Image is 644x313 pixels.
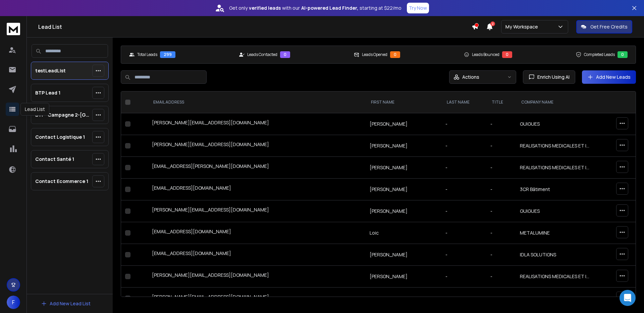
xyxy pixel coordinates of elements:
[249,5,281,11] strong: verified leads
[7,296,20,309] button: F
[366,179,441,200] td: [PERSON_NAME]
[280,51,290,58] div: 0
[516,91,594,113] th: Company Name
[584,52,615,57] p: Completed Leads
[152,206,362,216] div: [PERSON_NAME][EMAIL_ADDRESS][DOMAIN_NAME]
[366,244,441,266] td: [PERSON_NAME]
[516,222,594,244] td: METALUMINE
[366,135,441,157] td: [PERSON_NAME]
[441,91,486,113] th: LAST NAME
[486,244,516,266] td: -
[486,222,516,244] td: -
[441,222,486,244] td: -
[505,23,541,30] p: My Workspace
[366,113,441,135] td: [PERSON_NAME]
[486,288,516,309] td: -
[441,200,486,222] td: -
[523,70,575,84] button: Enrich Using AI
[20,103,49,116] div: Lead List
[409,5,427,11] p: Try Now
[247,52,277,57] p: Leads Contacted
[516,288,594,309] td: TECBAT
[441,179,486,200] td: -
[35,67,66,74] p: testLeadList
[160,51,175,58] div: 299
[462,74,479,80] p: Actions
[25,40,60,44] div: Domain Overview
[441,135,486,157] td: -
[301,5,358,11] strong: AI-powered Lead Finder,
[590,23,628,30] p: Get Free Credits
[35,112,90,118] p: BTP -Campagne 2-[GEOGRAPHIC_DATA]
[486,135,516,157] td: -
[362,52,387,57] p: Leads Opened
[486,200,516,222] td: -
[576,20,632,34] button: Get Free Credits
[19,11,33,16] div: v 4.0.25
[582,70,636,84] button: Add New Leads
[502,51,512,58] div: 0
[486,157,516,179] td: -
[486,113,516,135] td: -
[366,200,441,222] td: [PERSON_NAME]
[516,113,594,135] td: GUIGUES
[486,266,516,288] td: -
[35,89,60,96] p: BTP Lead 1
[516,135,594,157] td: REALISATIONS MEDICALES ET INDUSTRIELLES
[152,163,362,172] div: [EMAIL_ADDRESS][PERSON_NAME][DOMAIN_NAME]
[38,23,472,31] h1: Lead List
[486,91,516,113] th: title
[152,250,362,259] div: [EMAIL_ADDRESS][DOMAIN_NAME]
[36,297,96,310] button: Add New Lead List
[7,23,20,35] img: logo
[516,266,594,288] td: REALISATIONS MEDICALES ET INDUSTRIELLES
[152,141,362,150] div: [PERSON_NAME][EMAIL_ADDRESS][DOMAIN_NAME]
[152,119,362,129] div: [PERSON_NAME][EMAIL_ADDRESS][DOMAIN_NAME]
[516,179,594,200] td: 3CR Bâtiment
[620,290,636,306] div: Open Intercom Messenger
[152,272,362,281] div: [PERSON_NAME][EMAIL_ADDRESS][DOMAIN_NAME]
[587,74,631,80] a: Add New Leads
[516,244,594,266] td: IDLA SOLUTIONS
[17,17,48,23] div: Domain: [URL]
[18,39,23,44] img: tab_domain_overview_orange.svg
[390,51,400,58] div: 0
[472,52,499,57] p: Leads Bounced
[137,52,157,57] p: Total Leads
[35,156,74,163] p: Contact Santé 1
[486,179,516,200] td: -
[516,200,594,222] td: GUIGUES
[366,266,441,288] td: [PERSON_NAME]
[35,178,88,185] p: Contact Ecommerce 1
[441,266,486,288] td: -
[229,5,401,11] p: Get only with our starting at $22/mo
[35,134,85,140] p: Contact Logistique 1
[366,288,441,309] td: Stephane
[618,51,628,58] div: 0
[441,113,486,135] td: -
[441,288,486,309] td: -
[441,157,486,179] td: -
[366,222,441,244] td: Loic
[11,11,16,16] img: logo_orange.svg
[152,228,362,238] div: [EMAIL_ADDRESS][DOMAIN_NAME]
[152,185,362,194] div: [EMAIL_ADDRESS][DOMAIN_NAME]
[490,21,495,26] span: 2
[366,91,441,113] th: FIRST NAME
[441,244,486,266] td: -
[516,157,594,179] td: REALISATIONS MEDICALES ET INDUSTRIELLES
[535,74,570,80] span: Enrich Using AI
[148,91,366,113] th: EMAIL ADDRESS
[11,17,16,23] img: website_grey.svg
[407,3,429,13] button: Try Now
[366,157,441,179] td: [PERSON_NAME]
[67,39,72,44] img: tab_keywords_by_traffic_grey.svg
[74,40,113,44] div: Keywords by Traffic
[152,294,362,303] div: [PERSON_NAME][EMAIL_ADDRESS][DOMAIN_NAME]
